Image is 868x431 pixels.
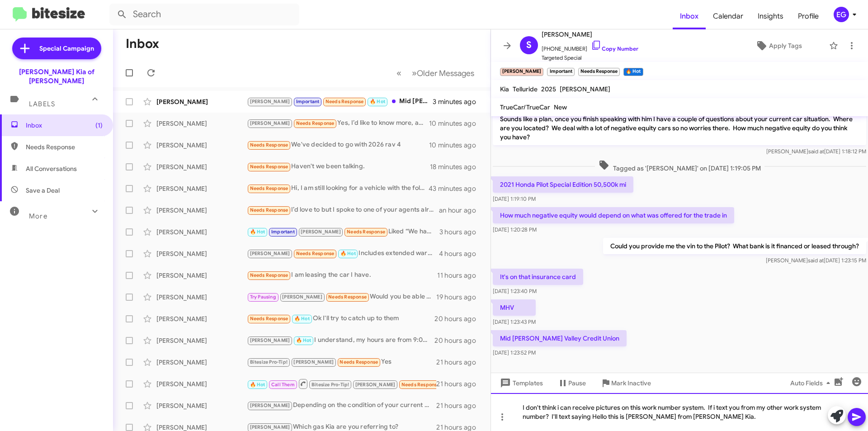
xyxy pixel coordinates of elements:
span: Bitesize Pro-Tip! [250,359,288,365]
span: Labels [29,100,55,108]
span: Needs Response [250,207,288,213]
span: said at [808,257,824,264]
span: Needs Response [250,272,288,278]
div: Includes extended warranty [247,248,439,259]
span: [PERSON_NAME] [301,229,341,235]
a: Profile [791,3,826,29]
span: Inbox [673,3,706,29]
p: Mid [PERSON_NAME] Valley Credit Union [493,330,627,346]
span: Auto Fields [790,375,834,391]
button: Apply Tags [732,38,825,54]
span: Templates [498,375,543,391]
div: EG [834,7,849,22]
div: 3 minutes ago [433,97,483,106]
span: Mark Inactive [611,375,651,391]
span: 🔥 Hot [340,251,356,256]
p: How much negative equity would depend on what was offered for the trade in [493,207,734,223]
span: 2025 [541,85,556,93]
div: I am leasing the car I have. [247,270,437,280]
div: [PERSON_NAME] [156,97,247,106]
span: Kia [500,85,509,93]
div: [PERSON_NAME] [156,162,247,171]
div: [PERSON_NAME] [156,119,247,128]
button: Mark Inactive [593,375,658,391]
span: Pause [568,375,586,391]
a: Special Campaign [12,38,101,59]
a: Copy Number [591,45,638,52]
span: [PERSON_NAME] [560,85,610,93]
span: Telluride [513,85,538,93]
span: TrueCar/TrueCar [500,103,550,111]
small: Needs Response [578,68,620,76]
div: Would you be able to do $84k on it? If so I would be willing to move forward and can bring it dow... [247,292,436,302]
span: Call Them [271,382,295,388]
div: We've decided to go with 2026 rav 4 [247,140,429,150]
span: [PERSON_NAME] [DATE] 1:18:12 PM [766,148,866,155]
span: [DATE] 1:23:52 PM [493,349,536,356]
div: 4 hours ago [439,249,483,258]
div: [PERSON_NAME] [156,379,247,388]
span: [DATE] 1:19:10 PM [493,195,536,202]
div: Yes [247,357,436,367]
div: Depending on the condition of your current Telluride it may be possible. Would you have time this... [247,400,436,411]
p: It's on that insurance card [493,269,583,285]
span: More [29,212,47,220]
div: Haven't we been talking. [247,161,430,172]
button: Auto Fields [783,375,841,391]
small: [PERSON_NAME] [500,68,543,76]
div: [PERSON_NAME] [156,336,247,345]
span: Needs Response [250,164,288,170]
div: 21 hours ago [436,401,483,410]
div: 10 minutes ago [429,119,483,128]
div: 19 hours ago [436,293,483,302]
div: [PERSON_NAME] [156,206,247,215]
span: [DATE] 1:20:28 PM [493,226,537,233]
div: [PERSON_NAME] [156,249,247,258]
button: Pause [550,375,593,391]
div: [PERSON_NAME] [156,141,247,150]
div: I understand, my hours are from 9:00 am to 4:00 pm. [247,335,434,346]
span: [PERSON_NAME] [250,99,290,104]
span: Needs Response [250,316,288,322]
span: Needs Response [250,185,288,191]
span: [PERSON_NAME] [250,251,290,256]
span: Tagged as '[PERSON_NAME]' on [DATE] 1:19:05 PM [595,160,764,173]
span: Targeted Special [542,53,638,62]
div: [PERSON_NAME] [156,293,247,302]
p: MHV [493,299,536,316]
h1: Inbox [126,37,159,51]
p: Could you provide me the vin to the Pilot? What bank is it financed or leased through? [603,238,866,254]
span: Inbox [26,121,103,130]
div: I don't think i can receive pictures on this work number system. If i text you from my other work... [491,393,868,431]
div: [PERSON_NAME] [156,227,247,237]
div: 18 minutes ago [430,162,483,171]
span: 🔥 Hot [294,316,310,322]
span: [PERSON_NAME] [355,382,396,388]
a: Calendar [706,3,750,29]
div: 11 hours ago [437,271,483,280]
button: EG [826,7,858,22]
div: [PERSON_NAME] [156,184,247,193]
span: Important [271,229,295,235]
span: Older Messages [417,68,474,78]
span: Important [296,99,320,104]
div: 21 hours ago [436,358,483,367]
span: 🔥 Hot [296,337,311,343]
span: [PERSON_NAME] [250,403,290,408]
div: With [PERSON_NAME] sx pretige [247,378,436,389]
p: Sounds like a plan, once you finish speaking with him I have a couple of questions about your cur... [493,111,866,145]
span: » [412,67,417,79]
div: [PERSON_NAME] [156,314,247,323]
span: Needs Response [296,251,335,256]
nav: Page navigation example [392,64,480,82]
span: [PERSON_NAME] [DATE] 1:23:15 PM [766,257,866,264]
span: Needs Response [347,229,385,235]
span: said at [808,148,824,155]
div: I’d love to but I spoke to one of your agents already who quoted me $650 with nothing out of pock... [247,205,439,215]
div: Liked “We haven't put it on our lot yet; it's supposed to be priced in the mid-30s.” [247,227,439,237]
span: Bitesize Pro-Tip! [311,382,349,388]
small: Important [547,68,574,76]
span: New [554,103,567,111]
span: Special Campaign [39,44,94,53]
